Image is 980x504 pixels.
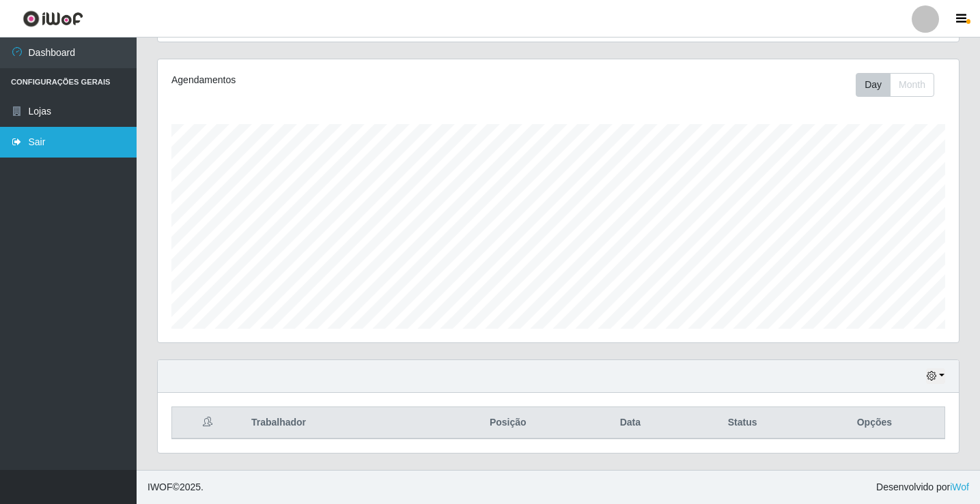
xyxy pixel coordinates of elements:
th: Posição [436,407,580,439]
div: First group [856,73,934,97]
button: Month [890,73,934,97]
span: Desenvolvido por [876,480,969,494]
button: Day [856,73,891,97]
th: Status [681,407,804,439]
th: Trabalhador [243,407,436,439]
th: Data [580,407,680,439]
th: Opções [804,407,945,439]
span: © 2025 . [148,480,204,494]
span: IWOF [148,481,173,492]
img: CoreUI Logo [23,10,83,27]
a: iWof [950,481,969,492]
div: Agendamentos [171,73,482,87]
div: Toolbar with button groups [856,73,945,97]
